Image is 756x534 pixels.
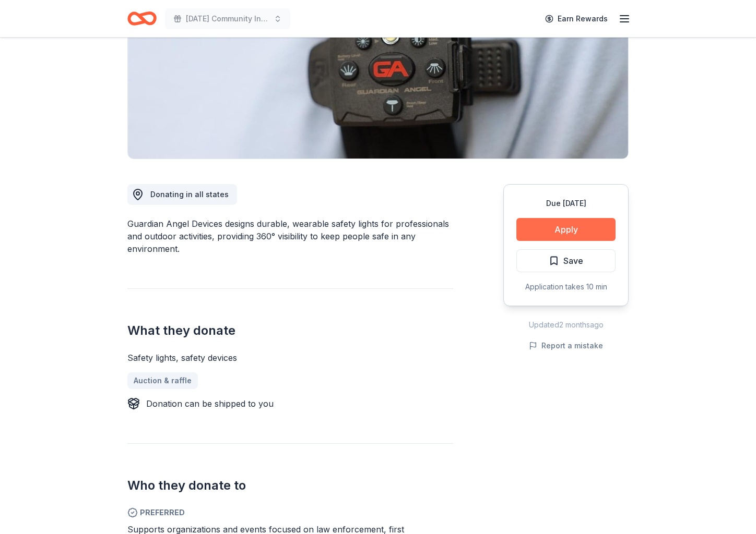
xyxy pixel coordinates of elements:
a: Earn Rewards [539,9,614,28]
span: Preferred [127,506,453,519]
h2: What they donate [127,322,453,339]
span: [DATE] Community Initiative Silent Auction Event [186,13,269,25]
div: Guardian Angel Devices designs durable, wearable safety lights for professionals and outdoor acti... [127,217,453,255]
button: Apply [516,218,616,241]
button: [DATE] Community Initiative Silent Auction Event [165,8,290,29]
h2: Who they donate to [127,477,453,494]
button: Report a mistake [529,339,603,352]
a: Auction & raffle [127,372,198,389]
span: Donating in all states [150,190,229,199]
div: Due [DATE] [516,197,616,210]
a: Home [127,6,157,31]
button: Save [516,249,616,272]
div: Application takes 10 min [516,281,616,293]
div: Updated 2 months ago [503,319,629,331]
div: Donation can be shipped to you [146,397,274,410]
span: Save [563,254,583,268]
div: Safety lights, safety devices [127,351,453,364]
